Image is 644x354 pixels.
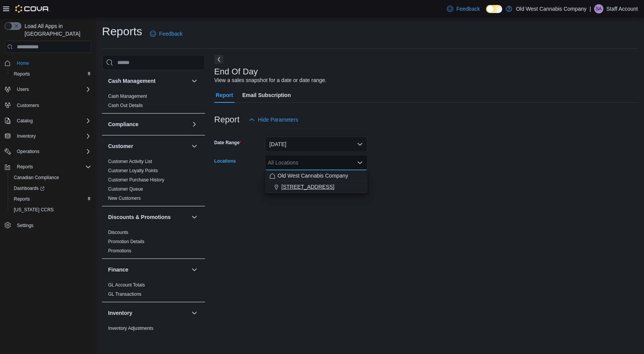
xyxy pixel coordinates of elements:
span: Operations [17,148,39,155]
p: Old West Cannabis Company [516,4,586,13]
h3: End Of Day [214,67,258,76]
button: [DATE] [265,137,368,152]
p: Staff Account [606,4,638,13]
span: Dashboards [11,184,91,193]
span: New Customers [108,195,141,201]
button: Compliance [190,120,199,129]
span: Users [17,86,29,92]
div: Discounts & Promotions [102,228,205,259]
h3: Compliance [108,120,138,128]
button: Reports [8,194,94,204]
span: Settings [17,222,33,229]
button: Catalog [2,115,94,126]
a: Promotions [108,248,131,254]
button: Inventory [190,308,199,318]
label: Locations [214,158,236,164]
span: Settings [14,221,91,230]
span: Reports [17,164,33,170]
input: Dark Mode [486,5,502,13]
button: Cash Management [190,76,199,86]
button: Settings [2,220,94,231]
a: Customers [14,101,42,110]
button: Customers [2,99,94,110]
a: GL Transactions [108,291,141,297]
button: Reports [8,69,94,79]
a: GL Account Totals [108,282,145,288]
span: Report [216,87,233,103]
span: Feedback [456,5,480,13]
span: Users [14,85,91,94]
button: Home [2,58,94,69]
a: Cash Out Details [108,103,143,108]
label: Date Range [214,140,242,146]
button: Users [14,85,32,94]
button: Users [2,84,94,95]
button: Canadian Compliance [8,172,94,183]
span: SA [596,4,602,13]
button: Inventory [108,309,188,317]
button: Finance [108,266,188,273]
button: Operations [2,146,94,157]
span: Canadian Compliance [11,173,91,182]
nav: Complex example [5,54,91,251]
span: Load All Apps in [GEOGRAPHIC_DATA] [21,22,91,38]
h3: Finance [108,266,128,273]
span: Catalog [14,116,91,125]
button: Hide Parameters [246,112,301,127]
a: Reports [11,194,33,204]
span: Customers [14,100,91,110]
button: Next [214,55,223,64]
button: Cash Management [108,77,188,85]
button: Close list of options [357,160,363,166]
span: Email Subscription [242,87,291,103]
span: Inventory by Product Historical [108,334,171,341]
h3: Customer [108,142,133,150]
span: Home [14,58,91,68]
a: Cash Management [108,94,147,99]
span: Home [17,60,29,66]
a: New Customers [108,196,141,201]
a: Discounts [108,230,128,235]
div: Staff Account [594,4,603,13]
span: Customers [17,102,39,109]
span: Catalog [17,118,33,124]
span: Inventory [17,133,36,139]
span: Inventory [14,132,91,141]
a: Customer Loyalty Points [108,168,158,173]
a: Inventory Adjustments [108,326,153,331]
button: Finance [190,265,199,274]
span: GL Account Totals [108,282,145,288]
h1: Reports [102,24,142,39]
button: Catalog [14,116,36,125]
a: Dashboards [8,183,94,194]
button: Customer [190,142,199,151]
div: View a sales snapshot for a date or date range. [214,76,327,84]
a: Feedback [147,26,186,41]
button: Compliance [108,120,188,128]
a: Customer Activity List [108,159,152,164]
a: Home [14,59,32,68]
span: Reports [11,69,91,79]
p: | [590,4,591,13]
div: Customer [102,157,205,206]
div: Finance [102,280,205,302]
span: [STREET_ADDRESS] [281,183,334,191]
div: Choose from the following options [265,170,368,193]
span: [US_STATE] CCRS [14,207,54,213]
span: Reports [14,196,30,202]
span: Dashboards [14,185,44,191]
a: Customer Queue [108,186,143,192]
span: Old West Cannabis Company [278,172,348,179]
span: Customer Loyalty Points [108,168,158,174]
span: Operations [14,147,91,156]
a: Settings [14,221,36,230]
a: [US_STATE] CCRS [11,205,57,214]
